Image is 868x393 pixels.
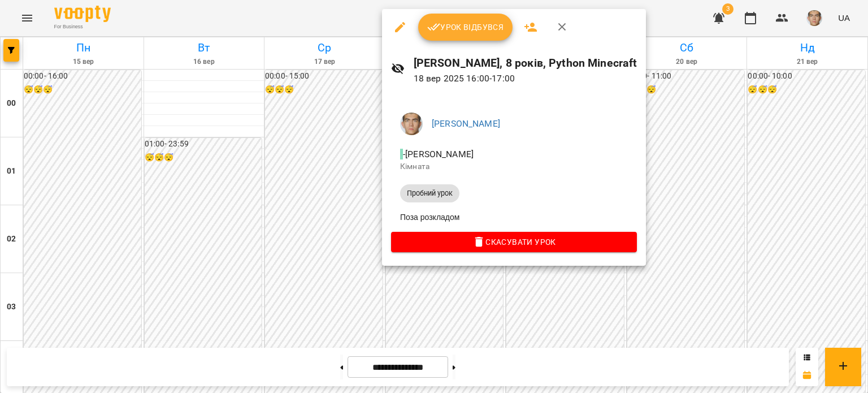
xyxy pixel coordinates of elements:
img: 290265f4fa403245e7fea1740f973bad.jpg [400,113,423,135]
span: Пробний урок [400,188,459,198]
li: Поза розкладом [391,207,637,227]
p: 18 вер 2025 16:00 - 17:00 [414,72,637,85]
button: Скасувати Урок [391,232,637,252]
span: Урок відбувся [427,20,504,34]
button: Урок відбувся [418,14,513,41]
span: Скасувати Урок [400,235,628,249]
a: [PERSON_NAME] [432,118,500,129]
h6: [PERSON_NAME], 8 років, Python Minecraft [414,54,637,72]
p: Кімната [400,161,628,172]
span: - [PERSON_NAME] [400,149,476,159]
